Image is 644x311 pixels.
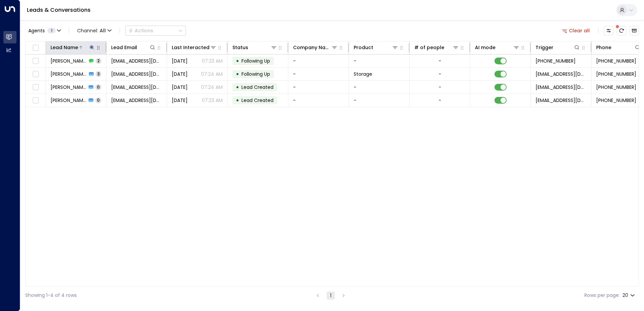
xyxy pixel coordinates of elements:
div: Status [232,43,248,51]
button: Channel:All [74,26,114,35]
div: - [439,71,441,77]
span: JacksonMater@gmail.com [111,71,162,77]
a: Leads & Conversations [27,6,91,14]
div: - [439,84,441,91]
span: Jackson Mater [51,84,87,91]
div: Phone [596,43,641,51]
div: Lead Email [111,43,156,51]
div: # of people [414,43,459,51]
button: page 1 [327,291,335,300]
span: leads@space-station.co.uk [536,97,586,104]
span: Lead Created [241,84,273,91]
p: 07:24 AM [201,84,223,91]
div: Phone [596,43,611,51]
span: 0 [95,97,101,103]
span: Channel: [74,26,114,35]
p: 07:23 AM [202,97,223,104]
span: Toggle select row [31,83,40,92]
span: +442089074056 [596,84,636,91]
div: Button group with a nested menu [125,26,186,36]
td: - [349,55,410,67]
span: Toggle select row [31,57,40,65]
span: All [100,28,106,33]
span: There are new threads available. Refresh the grid to view the latest updates. [617,26,626,35]
span: Toggle select row [31,70,40,78]
div: Status [232,43,277,51]
td: - [349,94,410,107]
span: +442089074056 [596,71,636,77]
span: Toggle select all [31,44,40,52]
span: leads@space-station.co.uk [536,71,586,77]
div: Lead Name [51,43,95,51]
div: 20 [622,290,636,300]
td: - [349,81,410,94]
div: • [236,55,239,67]
span: Oct 05, 2025 [172,71,188,77]
div: Trigger [536,43,580,51]
p: 07:23 AM [202,58,223,64]
button: Customize [604,26,613,35]
div: Last Interacted [172,43,210,51]
button: Clear all [559,26,593,35]
button: Agents1 [25,26,63,35]
button: Actions [125,26,186,36]
div: Lead Email [111,43,137,51]
span: Jackson Mater [51,97,87,104]
div: AI mode [475,43,520,51]
span: Agents [28,28,45,33]
span: Jackson Mater [51,58,87,64]
nav: pagination navigation [314,291,348,300]
span: +442089074056 [596,97,636,104]
div: Company Name [293,43,331,51]
button: Archived Leads [630,26,639,35]
div: Product [354,43,398,51]
div: # of people [414,43,444,51]
td: - [288,94,349,107]
span: Toggle select row [31,96,40,105]
p: 07:24 AM [201,71,223,77]
span: 1 [47,28,56,33]
div: - [439,58,441,64]
span: Storage [354,71,372,77]
span: leads@space-station.co.uk [536,84,586,91]
span: Jackson Mater [51,71,87,77]
div: Last Interacted [172,43,217,51]
div: • [236,81,239,93]
span: 2 [96,58,101,64]
span: JacksonMater@gmail.com [111,97,162,104]
span: +442089074056 [536,58,576,64]
div: Actions [128,28,153,34]
div: Lead Name [51,43,78,51]
td: - [288,81,349,94]
label: Rows per page: [584,292,620,299]
span: Oct 01, 2025 [172,84,188,91]
span: +442089074056 [596,58,636,64]
span: Lead Created [241,97,273,104]
span: JacksonMater@gmail.com [111,84,162,91]
div: Product [354,43,373,51]
span: Oct 01, 2025 [172,97,188,104]
span: 0 [95,84,101,90]
div: - [439,97,441,104]
div: Trigger [536,43,553,51]
span: Following Up [241,58,270,64]
div: AI mode [475,43,495,51]
td: - [288,68,349,80]
span: JacksonMater@gmail.com [111,58,162,64]
span: Yesterday [172,58,188,64]
td: - [288,55,349,67]
div: • [236,68,239,80]
div: Company Name [293,43,338,51]
span: Following Up [241,71,270,77]
span: 3 [96,71,101,77]
div: • [236,95,239,106]
div: Showing 1-4 of 4 rows [25,292,77,299]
